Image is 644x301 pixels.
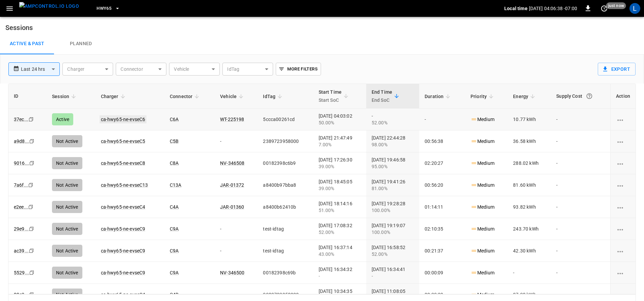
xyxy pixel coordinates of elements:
[319,229,361,236] div: 52.00%
[28,291,35,298] div: copy
[14,160,29,166] a: 9016...
[170,117,179,122] a: C6A
[258,262,313,284] td: 00182398c69b
[100,115,147,123] a: ca-hwy65-ne-evseC6
[215,240,258,262] td: -
[471,138,494,145] p: Medium
[508,240,551,262] td: 42.30 kWh
[319,113,361,126] div: [DATE] 04:03:02
[28,247,35,254] div: copy
[101,204,145,210] a: ca-hwy65-ne-evseC4
[471,92,495,100] span: Priority
[170,270,179,275] a: C9A
[14,117,28,122] a: 37ec...
[52,113,73,125] div: Active
[220,160,244,166] a: NV-346508
[471,160,494,167] p: Medium
[551,196,610,218] td: -
[319,141,361,148] div: 7.00%
[551,240,610,262] td: -
[616,160,630,167] div: charging session options
[471,247,494,254] p: Medium
[101,292,145,297] a: ca-hwy65-ne-evseC4
[170,292,179,297] a: C4B
[598,63,636,76] button: Export
[276,63,321,76] button: More Filters
[372,244,414,258] div: [DATE] 16:58:52
[94,2,123,15] button: HWY65
[419,218,465,240] td: 02:10:35
[54,33,108,55] a: Planned
[52,245,82,257] div: Not Active
[508,130,551,152] td: 36.58 kWh
[372,113,414,126] div: -
[319,266,361,279] div: [DATE] 16:34:32
[372,119,414,126] div: 52.00%
[319,88,342,104] div: Start Time
[551,152,610,174] td: -
[319,134,361,148] div: [DATE] 21:47:49
[14,139,29,144] a: a9d8...
[101,182,148,188] a: ca-hwy65-ne-evseC13
[28,225,35,233] div: copy
[215,218,258,240] td: -
[551,262,610,284] td: -
[170,226,179,232] a: C9A
[52,223,82,235] div: Not Active
[616,291,630,298] div: charging session options
[21,63,60,76] div: Last 24 hrs
[258,130,313,152] td: 2389723958000
[508,174,551,196] td: 81.60 kWh
[599,3,610,14] button: set refresh interval
[97,5,111,12] span: HWY65
[170,248,179,253] a: C9A
[52,289,82,301] div: Not Active
[372,88,401,104] span: End TimeEnd SoC
[629,3,640,14] div: profile-icon
[220,92,245,100] span: Vehicle
[170,204,179,210] a: C4A
[319,178,361,192] div: [DATE] 18:45:05
[14,204,28,210] a: e2ee...
[258,240,313,262] td: test-idtag
[29,159,35,167] div: copy
[28,181,34,189] div: copy
[258,109,313,130] td: 5ccca00261cd
[263,92,284,100] span: IdTag
[529,5,577,12] p: [DATE] 04:06:38 -07:00
[419,109,465,130] td: -
[419,262,465,284] td: 00:00:09
[19,2,79,10] img: ampcontrol.io logo
[8,84,47,109] th: ID
[556,90,605,102] div: Supply Cost
[52,201,82,213] div: Not Active
[220,182,244,188] a: JAR-01372
[551,109,610,130] td: -
[372,163,414,170] div: 95.00%
[372,96,392,104] p: End SoC
[220,204,244,210] a: JAR-01360
[425,92,452,100] span: Duration
[101,226,145,232] a: ca-hwy65-ne-evseC9
[372,134,414,148] div: [DATE] 22:44:28
[170,92,201,100] span: Connector
[471,204,494,211] p: Medium
[258,196,313,218] td: a8400b62410b
[52,157,82,169] div: Not Active
[28,116,35,123] div: copy
[14,292,29,297] a: 88e2...
[319,200,361,214] div: [DATE] 18:14:16
[583,90,595,102] button: The cost of your charging session based on your supply rates
[419,196,465,218] td: 01:14:11
[258,152,313,174] td: 00182398c6b9
[101,92,127,100] span: Charger
[610,84,636,109] th: Action
[101,139,145,144] a: ca-hwy65-ne-evseC5
[616,247,630,254] div: charging session options
[419,174,465,196] td: 00:56:20
[319,119,361,126] div: 50.00%
[508,152,551,174] td: 288.02 kWh
[372,200,414,214] div: [DATE] 19:28:28
[258,218,313,240] td: test-idtag
[52,92,78,100] span: Session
